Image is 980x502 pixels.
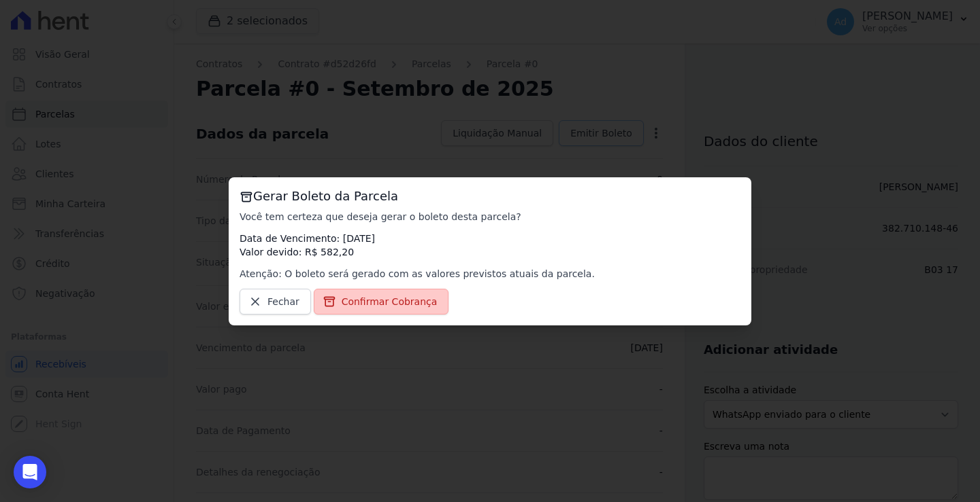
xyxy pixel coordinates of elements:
a: Confirmar Cobrança [314,289,449,315]
a: Fechar [240,289,311,315]
p: Você tem certeza que deseja gerar o boleto desta parcela? [240,210,740,223]
div: Open Intercom Messenger [14,456,46,488]
span: Confirmar Cobrança [342,295,438,308]
p: Data de Vencimento: [DATE] Valor devido: R$ 582,20 [240,232,740,259]
p: Atenção: O boleto será gerado com as valores previstos atuais da parcela. [240,267,740,281]
span: Fechar [267,295,299,308]
h3: Gerar Boleto da Parcela [240,188,740,204]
